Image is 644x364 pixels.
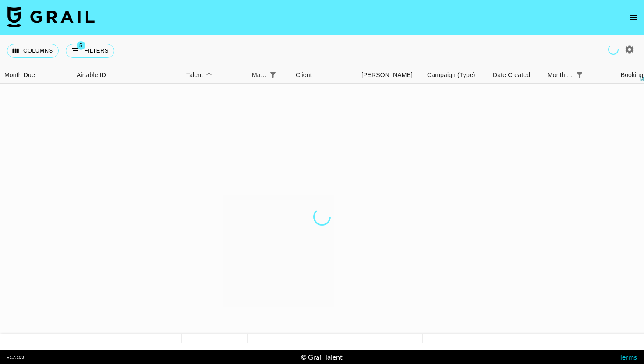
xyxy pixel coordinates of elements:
[625,9,642,26] button: open drawer
[573,69,586,81] button: Show filters
[66,44,114,58] button: Show filters
[423,67,488,84] div: Campaign (Type)
[186,67,203,84] div: Talent
[548,67,573,84] div: Month Due
[301,353,343,361] div: © Grail Talent
[573,69,586,81] div: 1 active filter
[291,67,357,84] div: Client
[586,69,598,81] button: Sort
[248,67,291,84] div: Manager
[488,67,543,84] div: Date Created
[7,6,95,27] img: Grail Talent
[267,69,279,81] div: 1 active filter
[7,354,24,360] div: v 1.7.103
[296,67,312,84] div: Client
[72,67,182,84] div: Airtable ID
[7,44,59,58] button: Select columns
[543,67,598,84] div: Month Due
[4,67,35,84] div: Month Due
[77,41,85,50] span: 5
[279,69,291,81] button: Sort
[357,67,423,84] div: Booker
[427,67,475,84] div: Campaign (Type)
[182,67,248,84] div: Talent
[361,67,413,84] div: [PERSON_NAME]
[252,67,267,84] div: Manager
[608,44,619,55] span: Refreshing managers, users, talent, clients, campaigns...
[493,67,530,84] div: Date Created
[619,353,637,361] a: Terms
[267,69,279,81] button: Show filters
[203,69,215,81] button: Sort
[77,67,106,84] div: Airtable ID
